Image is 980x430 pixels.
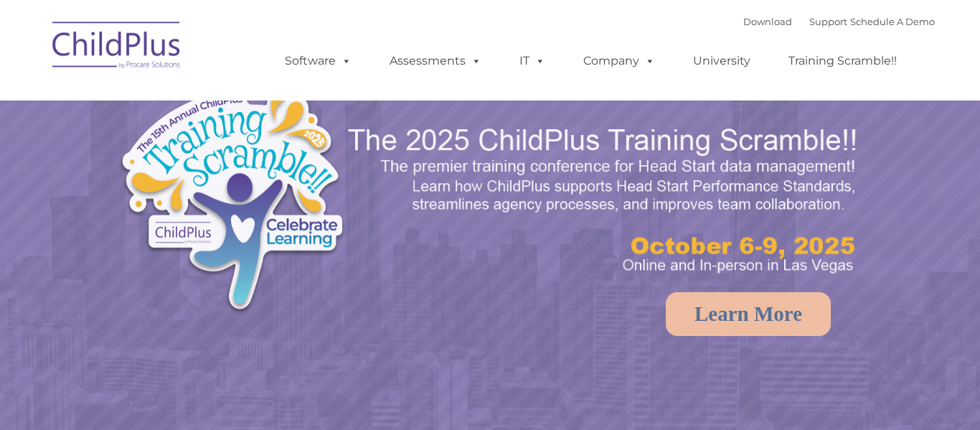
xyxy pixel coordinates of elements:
a: Assessments [375,47,496,75]
a: Training Scramble!! [774,47,911,75]
a: Schedule A Demo [850,16,935,27]
a: Support [809,16,847,27]
a: University [679,47,765,75]
a: IT [505,47,560,75]
img: ChildPlus by Procare Solutions [45,11,189,83]
a: Software [270,47,366,75]
a: Download [743,16,792,27]
a: Company [569,47,669,75]
font: | [743,16,935,27]
a: Learn More [666,292,831,336]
